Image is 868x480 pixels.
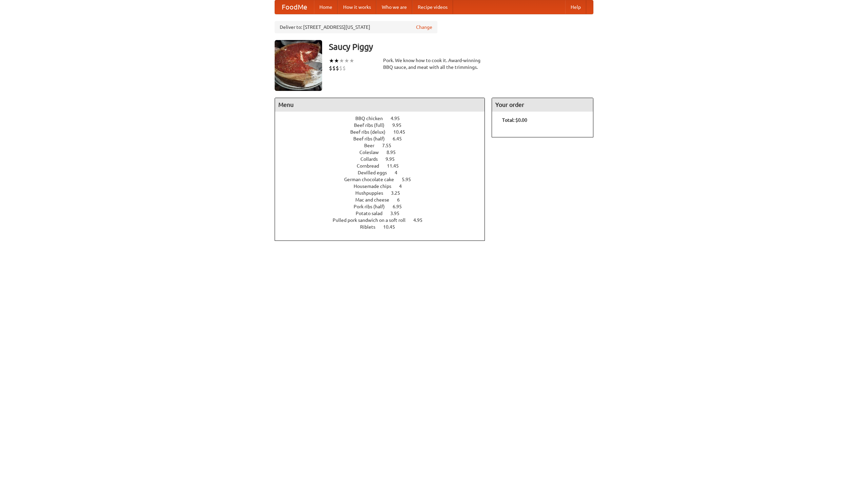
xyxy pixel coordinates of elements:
a: Pulled pork sandwich on a soft roll 4.95 [333,217,435,223]
h3: Saucy Piggy [329,40,593,54]
a: Beef ribs (full) 9.95 [354,122,414,128]
span: Beer [364,143,381,148]
span: BBQ chicken [355,116,390,121]
a: Housemade chips 4 [354,184,414,189]
div: Pork. We know how to cook it. Award-winning BBQ sauce, and meat with all the trimmings. [383,57,485,71]
a: Recipe videos [412,0,453,14]
li: ★ [334,57,339,64]
a: Help [565,0,586,14]
li: ★ [339,57,344,64]
span: Mac and cheese [355,197,396,203]
img: angular.jpg [275,40,322,91]
span: 10.45 [393,129,412,135]
a: Potato salad 3.95 [356,211,412,216]
span: 7.55 [382,143,398,148]
span: Beef ribs (half) [353,136,392,141]
span: Hushpuppies [355,190,390,196]
a: Cornbread 11.45 [357,163,411,169]
a: Hushpuppies 3.25 [355,190,413,196]
a: Collards 9.95 [360,156,407,162]
li: $ [339,64,342,72]
span: Cornbread [357,163,386,169]
li: $ [332,64,336,72]
span: 3.25 [391,190,407,196]
span: 4.95 [413,217,429,223]
span: 6 [397,197,407,203]
span: 4 [395,170,404,175]
span: German chocolate cake [344,177,401,182]
span: 4 [399,184,409,189]
span: Pulled pork sandwich on a soft roll [333,217,412,223]
span: Coleslaw [359,150,386,155]
span: 4.95 [391,116,407,121]
a: Mac and cheese 6 [355,197,412,203]
span: 9.95 [392,122,408,128]
span: 11.45 [387,163,406,169]
li: ★ [329,57,334,64]
a: Who we are [376,0,412,14]
span: Beef ribs (full) [354,122,391,128]
span: 6.45 [393,136,409,141]
span: 5.95 [402,177,418,182]
span: Housemade chips [354,184,398,189]
a: Beer 7.55 [364,143,404,148]
span: Devilled eggs [358,170,394,175]
span: 8.95 [387,150,402,155]
span: Collards [360,156,384,162]
span: Beef ribs (delux) [350,129,392,135]
span: Potato salad [356,211,389,216]
a: Beef ribs (half) 6.45 [353,136,414,141]
a: Home [314,0,338,14]
div: Deliver to: [STREET_ADDRESS][US_STATE] [275,21,437,33]
a: Change [416,24,432,31]
h4: Your order [492,98,593,112]
a: Coleslaw 8.95 [359,150,408,155]
span: Pork ribs (half) [354,204,392,209]
li: ★ [349,57,354,64]
a: Beef ribs (delux) 10.45 [350,129,418,135]
span: 6.95 [393,204,409,209]
a: FoodMe [275,0,314,14]
span: 9.95 [386,156,401,162]
span: Riblets [360,224,382,230]
a: How it works [338,0,376,14]
li: $ [342,64,346,72]
a: Pork ribs (half) 6.95 [354,204,414,209]
li: $ [329,64,332,72]
a: Devilled eggs 4 [358,170,410,175]
li: ★ [344,57,349,64]
span: 10.45 [383,224,402,230]
a: German chocolate cake 5.95 [344,177,423,182]
a: BBQ chicken 4.95 [355,116,412,121]
b: Total: $0.00 [502,117,527,123]
span: 3.95 [390,211,406,216]
a: Riblets 10.45 [360,224,408,230]
li: $ [336,64,339,72]
h4: Menu [275,98,485,112]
